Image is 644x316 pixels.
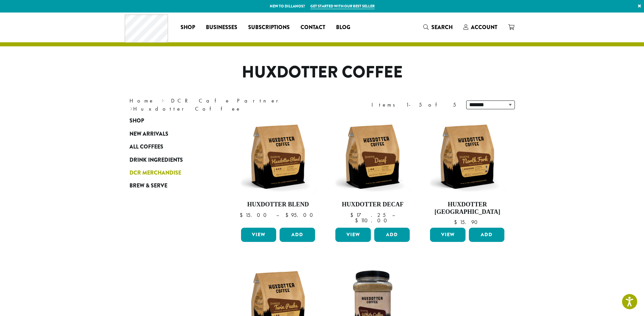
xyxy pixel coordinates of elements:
span: $ [285,211,291,219]
span: › [162,94,164,105]
button: Add [374,228,410,242]
span: New Arrivals [129,130,168,138]
a: Shop [129,114,211,127]
a: All Coffees [129,140,211,153]
span: Shop [181,23,195,32]
span: Drink Ingredients [129,156,183,164]
h4: Huxdotter Blend [239,201,317,208]
span: Blog [336,23,350,32]
a: Drink Ingredients [129,153,211,166]
span: Subscriptions [248,23,290,32]
button: Add [280,228,315,242]
bdi: 110.00 [355,217,390,224]
span: DCR Merchandise [129,169,181,177]
h4: Huxdotter Decaf [334,201,411,208]
span: $ [355,217,361,224]
img: Huxdotter-Coffee-Huxdotter-Blend-12oz-Web.jpg [239,118,317,196]
a: Huxdotter Blend [239,118,317,225]
img: Huxdotter-Coffee-North-Fork-12oz-Web.jpg [428,118,506,196]
span: Contact [301,23,325,32]
bdi: 95.00 [285,211,316,219]
bdi: 15.90 [454,219,481,226]
a: New Arrivals [129,128,211,140]
a: DCR Cafe Partner [171,97,283,104]
span: All Coffees [129,143,163,151]
div: Items 1-5 of 5 [372,101,456,109]
span: Shop [129,117,144,125]
span: $ [240,211,245,219]
a: Get started with our best seller [310,3,375,9]
a: Huxdotter Decaf [334,118,411,225]
span: Search [431,23,453,31]
a: Brew & Serve [129,179,211,192]
span: Businesses [206,23,237,32]
button: Add [469,228,504,242]
bdi: 17.25 [350,211,386,219]
a: Search [418,22,458,33]
span: $ [350,211,356,219]
bdi: 15.00 [240,211,270,219]
span: Brew & Serve [129,182,167,190]
h4: Huxdotter [GEOGRAPHIC_DATA] [428,201,506,216]
a: Home [129,97,154,104]
span: – [392,211,395,219]
span: Account [471,23,497,31]
h1: Huxdotter Coffee [124,63,520,82]
span: › [130,103,133,113]
img: Huxdotter-Coffee-Decaf-12oz-Web.jpg [334,118,411,196]
nav: Breadcrumb [129,97,312,113]
span: $ [454,219,460,226]
a: DCR Merchandise [129,166,211,179]
span: – [276,211,279,219]
a: Shop [175,22,200,33]
a: View [430,228,466,242]
a: Huxdotter [GEOGRAPHIC_DATA] $15.90 [428,118,506,225]
a: View [335,228,371,242]
a: View [241,228,277,242]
